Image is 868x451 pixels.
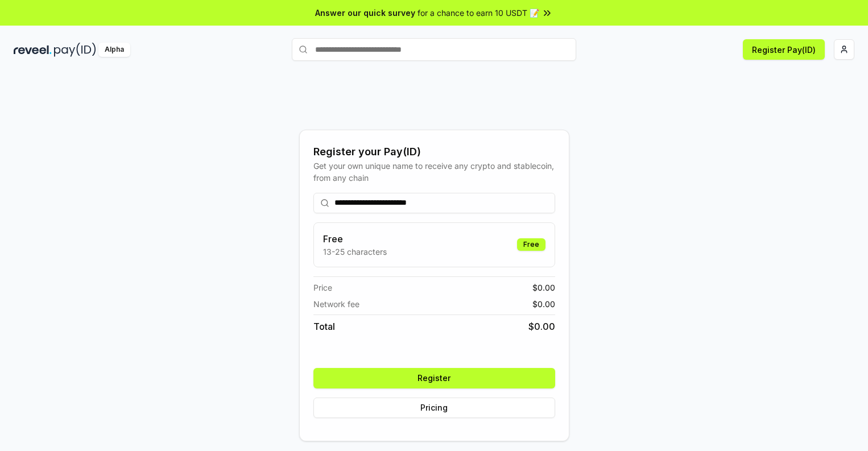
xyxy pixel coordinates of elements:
[517,238,545,251] div: Free
[315,7,415,19] span: Answer our quick survey
[313,398,555,418] button: Pricing
[313,282,332,293] span: Price
[323,232,387,246] h3: Free
[313,144,555,160] div: Register your Pay(ID)
[532,282,555,293] span: $ 0.00
[98,43,130,57] div: Alpha
[323,246,387,258] p: 13-25 characters
[418,7,539,19] span: for a chance to earn 10 USDT 📝
[313,320,335,333] span: Total
[14,43,52,57] img: reveel_dark
[528,320,555,333] span: $ 0.00
[743,39,825,60] button: Register Pay(ID)
[532,298,555,310] span: $ 0.00
[313,160,555,184] div: Get your own unique name to receive any crypto and stablecoin, from any chain
[313,298,359,310] span: Network fee
[313,368,555,388] button: Register
[54,43,96,57] img: pay_id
